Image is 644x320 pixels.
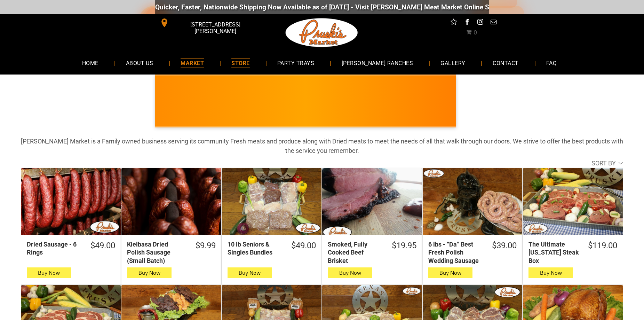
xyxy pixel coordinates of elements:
a: FAQ [536,54,567,72]
a: email [489,17,498,28]
div: $49.00 [291,240,316,251]
a: GALLERY [430,54,476,72]
a: facebook [462,17,471,28]
a: [STREET_ADDRESS][PERSON_NAME] [155,17,262,28]
a: $49.00Dried Sausage - 6 Rings [21,240,121,257]
div: 10 lb Seniors & Singles Bundles [228,240,283,257]
span: [PERSON_NAME] MARKET [455,106,592,117]
a: Kielbasa Dried Polish Sausage (Small Batch) [121,168,221,235]
div: $119.00 [588,240,617,251]
a: Social network [449,17,458,28]
div: Kielbasa Dried Polish Sausage (Small Batch) [127,240,186,265]
strong: [PERSON_NAME] Market is a Family owned business serving its community Fresh meats and produce alo... [21,138,623,154]
a: ABOUT US [116,54,164,72]
a: PARTY TRAYS [267,54,325,72]
button: Buy Now [328,267,372,278]
a: MARKET [170,54,214,72]
div: $39.00 [492,240,517,251]
a: STORE [221,54,260,72]
div: $49.00 [90,240,115,251]
button: Buy Now [27,267,71,278]
span: Buy Now [138,270,160,276]
a: Smoked, Fully Cooked Beef Brisket [322,168,422,235]
a: $19.95Smoked, Fully Cooked Beef Brisket [322,240,422,265]
a: $39.006 lbs - “Da” Best Fresh Polish Wedding Sausage [423,240,522,265]
a: 10 lb Seniors &amp; Singles Bundles [222,168,321,235]
a: $119.00The Ultimate [US_STATE] Steak Box [523,240,622,265]
span: Buy Now [339,270,361,276]
span: Buy Now [439,270,461,276]
button: Buy Now [228,267,272,278]
button: Buy Now [127,267,171,278]
button: Buy Now [528,267,573,278]
img: Pruski-s+Market+HQ+Logo2-1920w.png [284,14,359,52]
div: Quicker, Faster, Nationwide Shipping Now Available as of [DATE] - Visit [PERSON_NAME] Meat Market... [154,3,576,11]
a: Dried Sausage - 6 Rings [21,168,121,235]
a: The Ultimate Texas Steak Box [523,168,622,235]
a: [PERSON_NAME] RANCHES [331,54,423,72]
a: CONTACT [482,54,529,72]
span: Buy Now [239,270,261,276]
div: 6 lbs - “Da” Best Fresh Polish Wedding Sausage [428,240,483,265]
span: Buy Now [540,270,562,276]
div: $19.95 [392,240,416,251]
span: MARKET [181,58,204,68]
div: Dried Sausage - 6 Rings [27,240,82,257]
a: $49.0010 lb Seniors & Singles Bundles [222,240,321,257]
div: The Ultimate [US_STATE] Steak Box [528,240,579,265]
a: instagram [476,17,485,28]
a: HOME [72,54,109,72]
div: Smoked, Fully Cooked Beef Brisket [328,240,383,265]
span: Buy Now [38,270,60,276]
button: Buy Now [428,267,472,278]
a: $9.99Kielbasa Dried Polish Sausage (Small Batch) [121,240,221,265]
div: $9.99 [196,240,216,251]
span: 0 [474,29,477,36]
span: [STREET_ADDRESS][PERSON_NAME] [170,18,260,38]
a: 6 lbs - “Da” Best Fresh Polish Wedding Sausage [423,168,522,235]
